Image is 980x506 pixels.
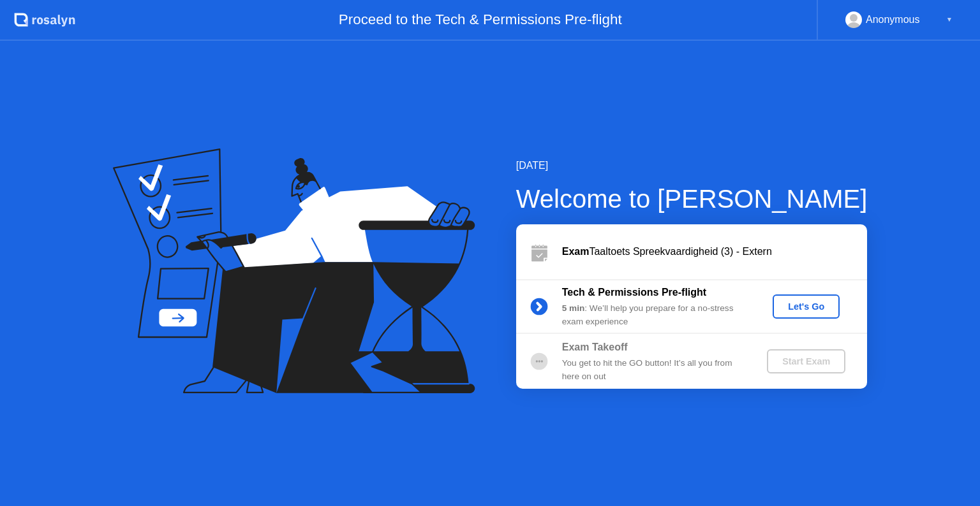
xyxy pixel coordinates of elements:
b: Exam Takeoff [562,342,628,352]
div: Welcome to [PERSON_NAME] [516,180,868,218]
div: [DATE] [516,158,868,173]
button: Start Exam [767,349,845,373]
div: Anonymous [866,11,920,28]
div: Start Exam [772,356,840,366]
div: : We’ll help you prepare for a no-stress exam experience [562,302,746,328]
b: 5 min [562,303,585,313]
b: Exam [562,246,590,257]
div: Taaltoets Spreekvaardigheid (3) - Extern [562,244,867,259]
button: Let's Go [773,294,840,319]
div: ▼ [946,11,953,28]
div: You get to hit the GO button! It’s all you from here on out [562,357,746,383]
div: Let's Go [778,301,835,312]
b: Tech & Permissions Pre-flight [562,287,706,298]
